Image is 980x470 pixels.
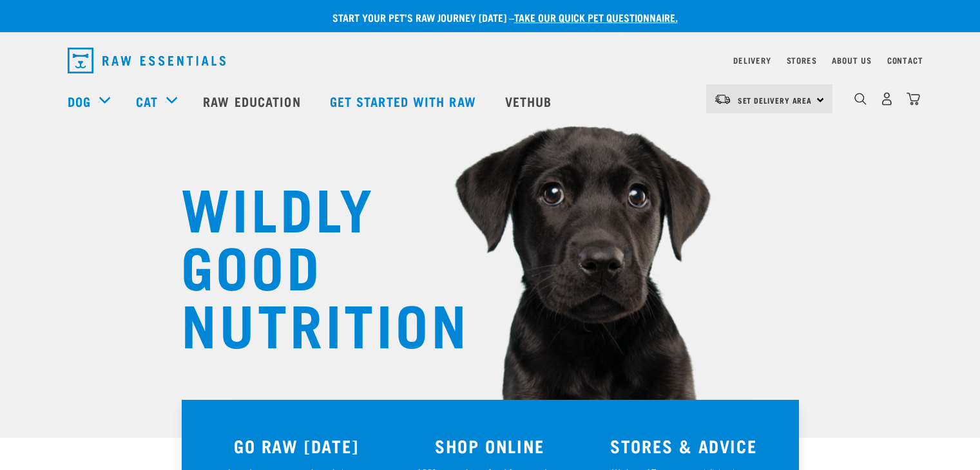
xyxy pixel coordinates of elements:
[854,93,867,105] img: home-icon-1@2x.png
[57,42,923,79] nav: dropdown navigation
[317,75,492,127] a: Get started with Raw
[181,177,439,351] h1: WILDLY GOOD NUTRITION
[136,91,158,111] a: Cat
[68,91,91,111] a: Dog
[190,75,316,127] a: Raw Education
[738,98,812,102] span: Set Delivery Area
[832,58,871,62] a: About Us
[733,58,771,62] a: Delivery
[68,48,226,73] img: Raw Essentials Logo
[787,58,817,62] a: Stores
[907,92,920,106] img: home-icon@2x.png
[514,14,678,20] a: take our quick pet questionnaire.
[714,93,731,105] img: van-moving.png
[401,436,579,456] h3: SHOP ONLINE
[492,75,568,127] a: Vethub
[207,436,386,456] h3: GO RAW [DATE]
[887,58,923,62] a: Contact
[880,92,894,106] img: user.png
[595,436,773,456] h3: STORES & ADVICE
